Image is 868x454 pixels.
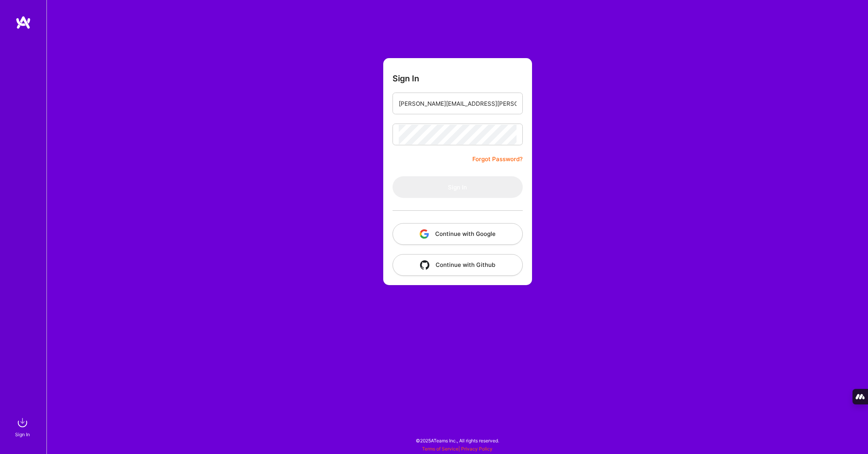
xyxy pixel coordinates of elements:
[420,260,429,270] img: icon
[399,94,517,113] input: Email...
[16,415,30,439] a: sign inSign In
[393,254,523,276] button: Continue with Github
[472,155,523,164] a: Forgot Password?
[420,229,429,239] img: icon
[393,223,523,245] button: Continue with Google
[393,176,523,198] button: Sign In
[461,446,493,452] a: Privacy Policy
[15,15,31,29] img: logo
[15,430,30,439] div: Sign In
[422,446,458,452] a: Terms of Service
[393,74,419,83] h3: Sign In
[15,415,30,430] img: sign in
[422,446,493,452] span: |
[46,431,868,450] div: © 2025 ATeams Inc., All rights reserved.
